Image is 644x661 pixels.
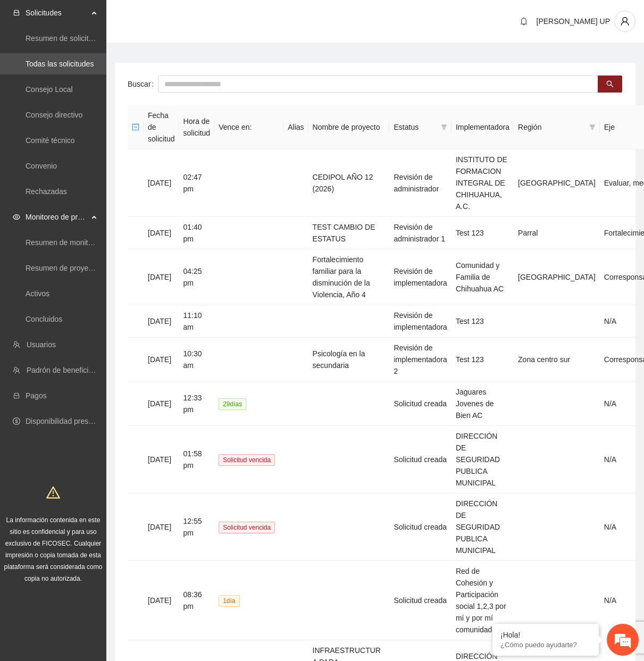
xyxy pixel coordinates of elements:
span: filter [587,119,598,135]
a: Consejo Local [26,85,73,94]
a: Concluidos [26,315,62,323]
td: [DATE] [144,305,179,338]
td: [GEOGRAPHIC_DATA] [514,149,600,217]
td: Revisión de implementadora [389,249,451,305]
td: [DATE] [144,217,179,249]
span: search [606,80,614,89]
td: INSTITUTO DE FORMACION INTEGRAL DE CHIHUAHUA, A.C. [451,149,514,217]
span: warning [46,486,60,499]
a: Activos [26,289,49,298]
td: Test 123 [451,305,514,338]
div: ¡Hola! [500,631,591,639]
a: Consejo directivo [26,111,82,119]
td: Solicitud creada [389,382,451,426]
button: search [598,76,622,93]
span: 29 día s [219,398,246,410]
td: Revisión de implementadora [389,305,451,338]
td: Solicitud creada [389,493,451,561]
span: Monitoreo de proyectos [26,206,88,228]
a: Disponibilidad presupuestal [26,417,116,425]
th: Vence en: [214,105,283,149]
td: [DATE] [144,338,179,382]
span: Solicitud vencida [219,522,275,533]
span: Solicitudes [26,2,88,23]
th: Implementadora [451,105,514,149]
td: Zona centro sur [514,338,600,382]
a: Resumen de solicitudes por aprobar [26,34,145,43]
span: filter [441,124,447,130]
td: Test 123 [451,217,514,249]
a: Usuarios [27,340,56,349]
td: Jaguares Jovenes de Bien AC [451,382,514,426]
td: Solicitud creada [389,561,451,640]
a: Resumen de monitoreo [26,238,103,247]
td: [DATE] [144,493,179,561]
th: Alias [283,105,308,149]
span: inbox [13,9,20,16]
span: user [615,16,635,26]
td: Psicología en la secundaria [308,338,390,382]
a: Padrón de beneficiarios [27,366,105,374]
td: Revisión de implementadora 2 [389,338,451,382]
span: filter [439,119,449,135]
span: Región [518,121,585,133]
span: bell [516,17,532,26]
td: TEST CAMBIO DE ESTATUS [308,217,390,249]
button: bell [515,13,532,30]
td: Fortalecimiento familiar para la disminución de la Violencia, Año 4 [308,249,390,305]
a: Pagos [26,391,47,400]
td: 10:30 am [179,338,215,382]
label: Buscar [128,76,158,93]
td: 11:10 am [179,305,215,338]
button: user [614,11,635,32]
td: 02:47 pm [179,149,215,217]
td: DIRECCIÓN DE SEGURIDAD PUBLICA MUNICIPAL [451,426,514,493]
td: Solicitud creada [389,426,451,493]
span: [PERSON_NAME] UP [537,17,610,26]
a: Comité técnico [26,136,75,145]
span: 1 día [219,595,239,607]
p: ¿Cómo puedo ayudarte? [500,641,591,649]
td: [DATE] [144,149,179,217]
th: Fecha de solicitud [144,105,179,149]
td: CEDIPOL AÑO 12 (2026) [308,149,390,217]
td: Comunidad y Familia de Chihuahua AC [451,249,514,305]
td: Revisión de administrador 1 [389,217,451,249]
td: 08:36 pm [179,561,215,640]
td: [DATE] [144,426,179,493]
td: 01:58 pm [179,426,215,493]
td: Parral [514,217,600,249]
span: minus-square [132,123,139,131]
td: Revisión de administrador [389,149,451,217]
a: Resumen de proyectos aprobados [26,264,139,272]
td: [GEOGRAPHIC_DATA] [514,249,600,305]
td: [DATE] [144,249,179,305]
span: filter [589,124,596,130]
td: [DATE] [144,382,179,426]
span: Solicitud vencida [219,454,275,466]
td: DIRECCIÓN DE SEGURIDAD PUBLICA MUNICIPAL [451,493,514,561]
a: Rechazadas [26,187,67,196]
th: Hora de solicitud [179,105,215,149]
td: 12:55 pm [179,493,215,561]
td: 01:40 pm [179,217,215,249]
span: La información contenida en este sitio es confidencial y para uso exclusivo de FICOSEC. Cualquier... [4,516,103,582]
td: 12:33 pm [179,382,215,426]
td: Red de Cohesión y Participación social 1,2,3 por mí y por mí comunidad A.C. [451,561,514,640]
a: Todas las solicitudes [26,60,94,68]
td: Test 123 [451,338,514,382]
th: Nombre de proyecto [308,105,390,149]
td: 04:25 pm [179,249,215,305]
td: [DATE] [144,561,179,640]
a: Convenio [26,162,57,170]
span: eye [13,213,20,221]
span: Estatus [394,121,436,133]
